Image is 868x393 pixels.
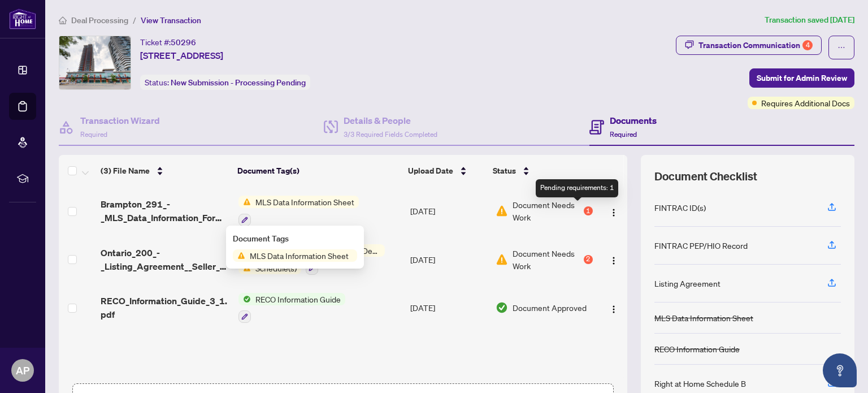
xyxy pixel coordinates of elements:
span: Document Needs Work [513,198,581,223]
img: Logo [609,256,618,265]
td: [DATE] [406,187,491,235]
span: Requires Additional Docs [761,97,850,109]
button: Status IconRECO Information Guide [238,293,345,323]
span: 50296 [171,37,196,47]
div: Listing Agreement [654,277,721,290]
td: [DATE] [406,284,491,332]
div: 1 [584,206,593,215]
div: Pending requirements: 1 [536,179,618,197]
span: New Submission - Processing Pending [171,77,306,88]
span: MLS Data Information Sheet [251,196,359,208]
span: Deal Processing [71,15,128,25]
span: Document Needs Work [513,247,581,272]
th: Status [488,155,594,187]
img: Status Icon [233,249,245,262]
button: Logo [605,251,623,269]
th: Document Tag(s) [233,155,404,187]
button: Status IconMLS Data Information Sheet [238,196,359,226]
h4: Documents [610,114,657,127]
div: Status: [140,75,310,90]
img: IMG-W12350612_1.jpg [59,36,131,89]
img: logo [9,8,36,29]
div: Ticket #: [140,36,196,49]
span: Document Checklist [654,169,757,184]
span: home [59,16,67,24]
div: 2 [584,255,593,264]
div: MLS Data Information Sheet [654,312,753,324]
span: Submit for Admin Review [757,69,847,87]
button: Open asap [823,353,857,387]
span: View Transaction [141,15,201,25]
span: RECO Information Guide [251,293,345,305]
img: Document Status [496,301,508,314]
span: Upload Date [408,165,453,177]
article: Transaction saved [DATE] [765,14,854,27]
span: 3/3 Required Fields Completed [344,130,437,139]
img: Document Status [496,253,508,266]
span: (3) File Name [101,165,150,177]
div: 4 [802,40,813,50]
img: Status Icon [238,293,251,305]
span: ellipsis [837,44,845,51]
img: Logo [609,208,618,217]
span: RECO_Information_Guide_3_1.pdf [101,294,229,321]
th: Upload Date [403,155,488,187]
div: Transaction Communication [698,36,813,54]
span: Status [493,165,516,177]
span: Brampton_291_-_MLS_Data_Information_Form_-_Condo_Co-op_Co-Ownership_Time_Share_-_Sale_3_1.pdf [101,197,229,224]
li: / [133,14,136,27]
span: Ontario_200_-_Listing_Agreement__Seller_Representation_Agreement__Authority_to_Offer_for_Sale_3.pdf [101,246,229,273]
div: Right at Home Schedule B [654,377,746,390]
th: (3) File Name [96,155,233,187]
img: Logo [609,305,618,314]
div: FINTRAC PEP/HIO Record [654,239,748,252]
h4: Transaction Wizard [80,114,160,127]
div: Document Tags [233,232,357,245]
span: MLS Data Information Sheet [245,249,353,262]
span: Required [610,130,637,139]
td: [DATE] [406,235,491,284]
span: AP [16,362,29,378]
span: Required [80,130,107,139]
button: Logo [605,202,623,220]
button: Logo [605,299,623,317]
div: FINTRAC ID(s) [654,201,706,214]
img: Status Icon [238,196,251,208]
button: Submit for Admin Review [749,68,854,88]
span: [STREET_ADDRESS] [140,49,223,62]
button: Transaction Communication4 [676,36,822,55]
span: Document Approved [513,301,587,314]
h4: Details & People [344,114,437,127]
img: Document Status [496,205,508,217]
div: RECO Information Guide [654,343,740,355]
